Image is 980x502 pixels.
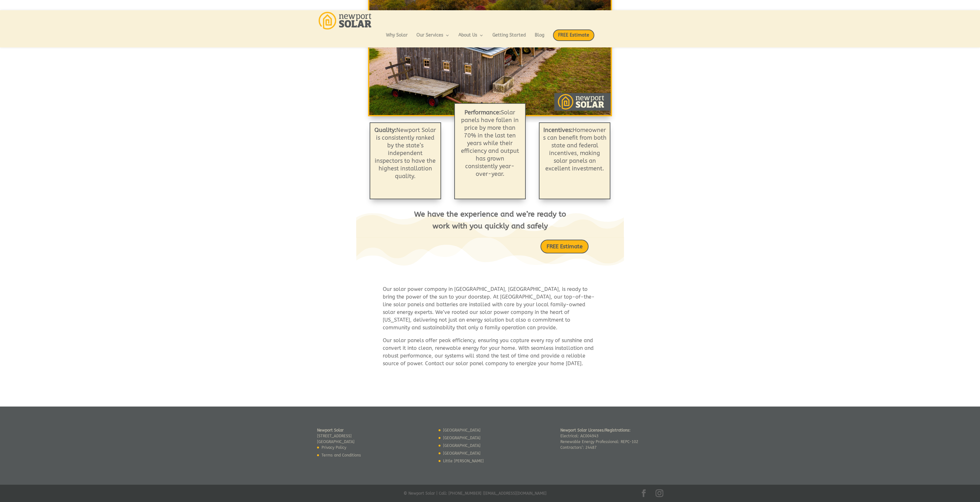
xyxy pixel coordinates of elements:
strong: Newport Solar [317,428,344,432]
p: Our solar power company in [GEOGRAPHIC_DATA], [GEOGRAPHIC_DATA], is ready to bring the power of t... [383,285,597,337]
strong: Quality: [374,127,396,134]
a: 4 [497,102,499,104]
span: We have the experience and we’re ready to work with you quickly and safely [414,210,566,230]
p: Solar panels have fallen in price by more than 70% in the last ten years while their efficiency a... [460,109,520,178]
span: FREE Estimate [553,29,594,41]
p: Electrical: AC004943 Renewable Energy Professional: REPC-102 Contractors’: 24487 [560,427,638,450]
strong: Incentives: [543,127,573,134]
a: Our Services [416,33,450,44]
div: © Newport Solar | Call: [PHONE_NUMBER] | [EMAIL_ADDRESS][DOMAIN_NAME] [317,490,663,500]
a: 2 [486,102,488,104]
span: Newport Solar is consistently ranked by the state’s independent inspectors to have the highest in... [374,127,436,180]
a: [GEOGRAPHIC_DATA] [443,428,481,432]
a: Terms and Conditions [322,453,361,457]
a: Little [PERSON_NAME] [443,459,484,463]
p: [STREET_ADDRESS] [GEOGRAPHIC_DATA] [317,427,361,445]
b: Performance: [465,109,501,116]
a: Getting Started [492,33,526,44]
strong: Newport Solar Licenses/Registrations: [560,428,631,432]
a: Blog [535,33,544,44]
a: Privacy Policy [322,445,346,450]
a: FREE Estimate [540,240,589,253]
img: Newport Solar | Solar Energy Optimized. [319,12,372,29]
a: [GEOGRAPHIC_DATA] [443,436,481,440]
a: 3 [491,102,494,104]
a: [GEOGRAPHIC_DATA] [443,443,481,448]
a: FREE Estimate [553,29,594,47]
p: Our solar panels offer peak efficiency, ensuring you capture every ray of sunshine and convert it... [383,337,597,367]
a: About Us [458,33,484,44]
a: [GEOGRAPHIC_DATA] [443,451,481,456]
a: 1 [481,102,483,104]
p: Homeowners can benefit from both state and federal incentives, making solar panels an excellent i... [543,126,607,172]
a: Why Solar [386,33,408,44]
